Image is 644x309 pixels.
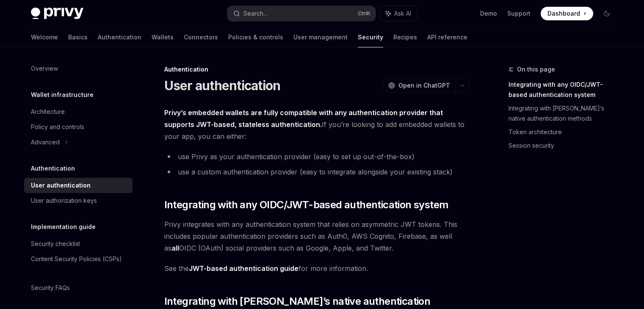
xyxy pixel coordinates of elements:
[480,9,497,18] a: Demo
[98,27,141,47] a: Authentication
[24,61,133,76] a: Overview
[164,65,470,74] div: Authentication
[380,6,417,21] button: Ask AI
[383,78,455,93] button: Open in ChatGPT
[24,104,133,119] a: Architecture
[509,78,620,102] a: Integrating with any OIDC/JWT-based authentication system
[227,6,376,21] button: Search...CtrlK
[164,218,470,254] span: Privy integrates with any authentication system that relies on asymmetric JWT tokens. This includ...
[164,166,470,178] li: use a custom authentication provider (easy to integrate alongside your existing stack)
[31,254,122,264] div: Content Security Policies (CSPs)
[507,9,531,18] a: Support
[31,180,91,190] div: User authentication
[243,8,267,19] div: Search...
[184,27,218,47] a: Connectors
[398,81,450,90] span: Open in ChatGPT
[509,102,620,125] a: Integrating with [PERSON_NAME]’s native authentication methods
[547,9,580,18] span: Dashboard
[541,7,593,20] a: Dashboard
[31,8,83,19] img: dark logo
[31,90,94,100] h5: Wallet infrastructure
[509,125,620,139] a: Token architecture
[228,27,283,47] a: Policies & controls
[358,10,370,17] span: Ctrl K
[31,222,96,232] h5: Implementation guide
[517,64,555,74] span: On this page
[24,236,133,251] a: Security checklist
[509,139,620,152] a: Session security
[427,27,467,47] a: API reference
[31,196,97,206] div: User authorization keys
[189,264,299,273] a: JWT-based authentication guide
[31,163,75,174] h5: Authentication
[393,27,417,47] a: Recipes
[24,119,133,135] a: Policy and controls
[31,107,65,117] div: Architecture
[164,108,443,129] strong: Privy’s embedded wallets are fully compatible with any authentication provider that supports JWT-...
[600,7,614,20] button: Toggle dark mode
[31,283,70,293] div: Security FAQs
[24,280,133,295] a: Security FAQs
[152,27,174,47] a: Wallets
[358,27,383,47] a: Security
[31,27,58,47] a: Welcome
[164,78,281,93] h1: User authentication
[24,178,133,193] a: User authentication
[68,27,88,47] a: Basics
[164,107,470,142] span: If you’re looking to add embedded wallets to your app, you can either:
[24,251,133,267] a: Content Security Policies (CSPs)
[164,151,470,163] li: use Privy as your authentication provider (easy to set up out-of-the-box)
[293,27,348,47] a: User management
[31,137,60,147] div: Advanced
[164,198,449,212] span: Integrating with any OIDC/JWT-based authentication system
[31,122,84,132] div: Policy and controls
[31,239,80,249] div: Security checklist
[24,193,133,208] a: User authorization keys
[31,63,58,74] div: Overview
[394,9,411,18] span: Ask AI
[164,262,470,274] span: See the for more information.
[171,244,179,252] strong: all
